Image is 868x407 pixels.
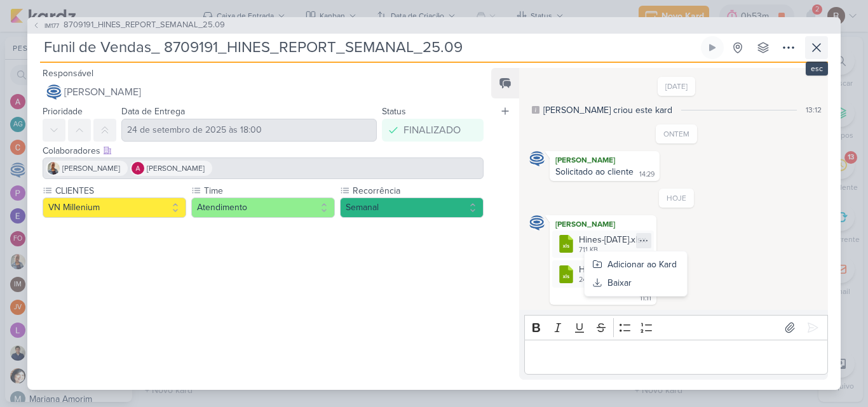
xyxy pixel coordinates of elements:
div: 11:11 [640,293,651,304]
div: Editor editing area: main [524,340,828,375]
button: Baixar [585,274,687,292]
div: 14:29 [639,170,654,180]
div: Hines-Setembro-17-23.xlsx [552,260,654,288]
label: Recorrência [351,184,484,197]
label: Status [382,106,406,117]
span: [PERSON_NAME] [62,163,120,174]
div: Ligar relógio [707,43,717,53]
div: Hines-Setembro-01-23.xlsx [552,230,654,258]
button: Semanal [340,197,484,218]
span: [PERSON_NAME] [64,84,141,100]
div: 243 KB [579,275,646,285]
div: 711 KB [579,245,646,255]
div: Baixar [607,276,632,290]
button: Atendimento [191,197,335,218]
div: Hines-[DATE].xlsx [579,233,646,246]
img: Caroline Traven De Andrade [529,215,545,230]
div: [PERSON_NAME] criou este kard [543,103,672,117]
div: [PERSON_NAME] [552,154,657,166]
div: Hines-[DATE].xlsx [579,263,646,276]
label: Time [203,184,335,197]
input: Kard Sem Título [40,36,698,59]
button: FINALIZADO [382,119,484,142]
img: Caroline Traven De Andrade [46,84,62,100]
div: [PERSON_NAME] [552,218,654,230]
img: Iara Santos [47,162,60,175]
label: Responsável [43,68,93,79]
div: Colaboradores [43,144,484,157]
img: Alessandra Gomes [132,162,144,175]
span: [PERSON_NAME] [147,163,205,174]
div: 13:12 [806,104,822,116]
div: FINALIZADO [403,123,461,138]
img: Caroline Traven De Andrade [529,151,545,166]
div: Solicitado ao cliente [555,166,634,177]
input: Select a date [121,119,377,142]
div: Editor toolbar [524,315,828,340]
button: Adicionar ao Kard [585,255,687,274]
label: Prioridade [43,106,83,117]
button: VN Millenium [43,197,186,218]
div: esc [806,62,828,76]
button: [PERSON_NAME] [43,81,484,103]
div: Adicionar ao Kard [607,258,677,271]
label: CLIENTES [54,184,186,197]
label: Data de Entrega [121,106,185,117]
